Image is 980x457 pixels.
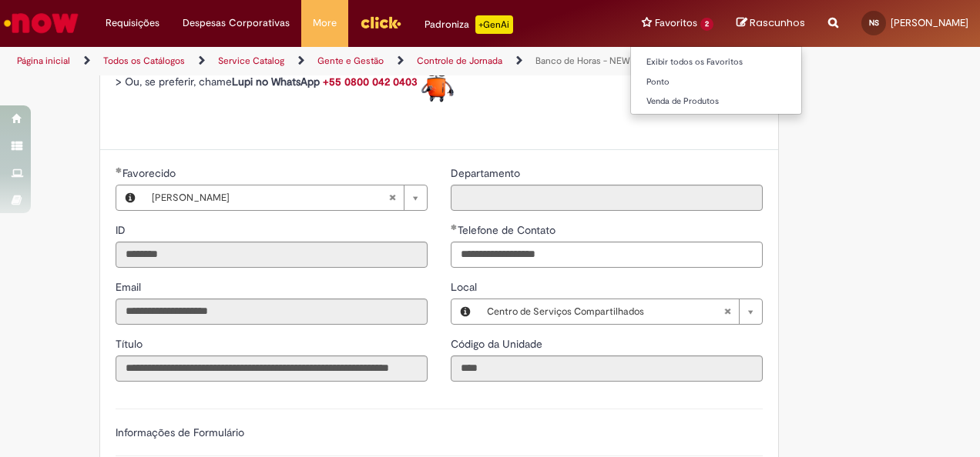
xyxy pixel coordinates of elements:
span: [PERSON_NAME] [891,16,968,29]
span: Somente leitura - Título [116,337,146,351]
a: [PERSON_NAME]Limpar campo Favorecido [144,185,427,210]
input: Email [116,299,428,325]
span: 2 [700,18,713,31]
input: Telefone de Contato [451,242,763,268]
input: Título [116,355,428,382]
span: Somente leitura - ID [116,223,129,237]
abbr: Limpar campo Favorecido [381,185,404,210]
a: Gente e Gestão [317,55,384,67]
button: Local, Visualizar este registro Centro de Serviços Compartilhados [451,299,479,324]
span: Obrigatório Preenchido [451,224,458,230]
a: Exibir todos os Favoritos [631,54,801,71]
abbr: Limpar campo Local [716,299,739,324]
img: click_logo_yellow_360x200.png [360,11,401,34]
input: Código da Unidade [451,355,763,382]
a: Rascunhos [737,16,805,31]
span: Rascunhos [750,15,805,30]
span: NS [869,18,879,28]
label: Somente leitura - Título [116,336,146,352]
ul: Favoritos [630,46,802,115]
a: Ponto [631,74,801,91]
a: Página inicial [17,55,70,67]
a: +55 0800 042 0403 [323,75,418,88]
span: Telefone de Contato [458,223,559,237]
span: Local [451,280,480,294]
span: Somente leitura - Departamento [451,166,523,180]
strong: Lupi no WhatsApp [232,75,320,88]
a: Controle de Jornada [417,55,502,67]
span: Necessários - Favorecido [123,166,179,180]
button: Favorecido, Visualizar este registro Nicolas Ramos Sofan [116,185,144,210]
img: ServiceNow [2,8,81,38]
p: +GenAi [475,15,513,34]
span: Somente leitura - Email [116,280,144,294]
span: Despesas Corporativas [183,15,290,31]
p: > Ou, se preferir, chame [116,62,763,103]
span: More [313,15,337,31]
span: Obrigatório Preenchido [116,167,123,173]
span: Centro de Serviços Compartilhados [487,299,723,324]
label: Informações de Formulário [116,425,244,439]
span: Requisições [106,15,159,31]
a: Centro de Serviços CompartilhadosLimpar campo Local [479,299,762,324]
a: Venda de Produtos [631,93,801,110]
a: Banco de Horas - NEW [535,55,630,67]
span: Somente leitura - Código da Unidade [451,337,545,351]
label: Somente leitura - Email [116,279,144,295]
input: Departamento [451,185,763,211]
label: Somente leitura - Departamento [451,165,523,181]
div: Padroniza [425,15,513,34]
label: Somente leitura - Código da Unidade [451,336,545,352]
span: [PERSON_NAME] [152,185,388,210]
a: Todos os Catálogos [103,55,185,67]
label: Somente leitura - ID [116,222,129,238]
input: ID [116,242,428,268]
span: Favoritos [655,15,697,31]
ul: Trilhas de página [12,47,642,75]
a: Service Catalog [218,55,284,67]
